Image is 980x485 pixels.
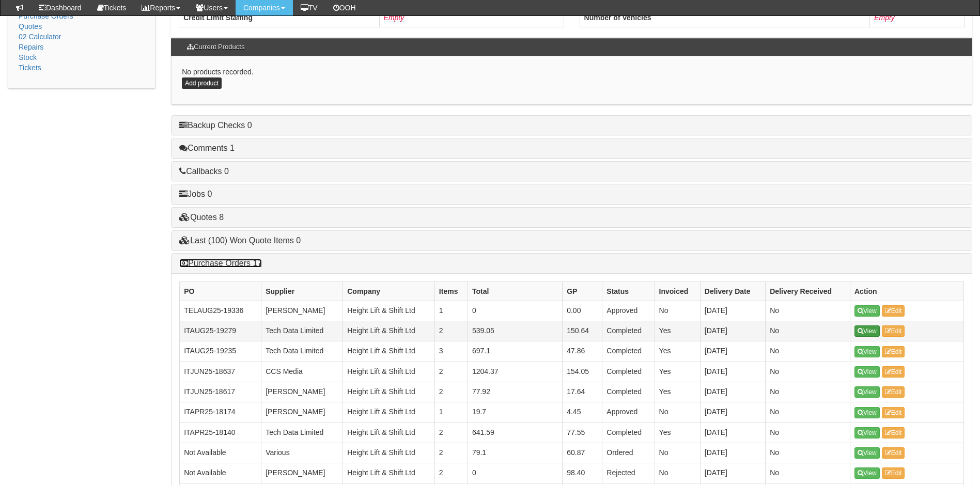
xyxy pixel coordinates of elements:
[19,22,42,30] a: Quotes
[655,321,700,341] td: Yes
[343,463,435,483] td: Height Lift & Shift Ltd
[19,43,43,51] a: Repairs
[882,366,905,378] a: Edit
[882,325,905,337] a: Edit
[179,121,252,130] a: Backup Checks 0
[343,423,435,443] td: Height Lift & Shift Ltd
[655,281,700,301] th: Invoiced
[766,463,850,483] td: No
[602,382,655,402] td: Completed
[850,281,963,301] th: Action
[468,443,562,463] td: 79.1
[171,56,972,104] div: No products recorded.
[261,281,343,301] th: Supplier
[261,362,343,382] td: CCS Media
[700,362,765,382] td: [DATE]
[563,382,602,402] td: 17.64
[700,321,765,341] td: [DATE]
[700,402,765,423] td: [DATE]
[766,341,850,362] td: No
[468,362,562,382] td: 1204.37
[563,362,602,382] td: 154.05
[180,402,261,423] td: ITAPR25-18174
[261,341,343,362] td: Tech Data Limited
[563,402,602,423] td: 4.45
[655,443,700,463] td: No
[882,305,905,317] a: Edit
[261,382,343,402] td: [PERSON_NAME]
[882,467,905,479] a: Edit
[468,402,562,423] td: 19.7
[563,443,602,463] td: 60.87
[434,443,468,463] td: 2
[343,341,435,362] td: Height Lift & Shift Ltd
[602,443,655,463] td: Ordered
[655,301,700,321] td: No
[180,301,261,321] td: TELAUG25-19336
[563,341,602,362] td: 47.86
[602,402,655,423] td: Approved
[580,8,870,27] th: Number of Vehicles
[343,443,435,463] td: Height Lift & Shift Ltd
[882,427,905,439] a: Edit
[766,423,850,443] td: No
[602,341,655,362] td: Completed
[700,281,765,301] th: Delivery Date
[468,321,562,341] td: 539.05
[882,386,905,398] a: Edit
[468,423,562,443] td: 641.59
[882,407,905,418] a: Edit
[655,463,700,483] td: No
[700,382,765,402] td: [DATE]
[19,33,61,41] a: 02 Calculator
[179,167,229,176] a: Callbacks 0
[854,366,880,378] a: View
[700,463,765,483] td: [DATE]
[180,382,261,402] td: ITJUN25-18617
[180,341,261,362] td: ITAUG25-19235
[434,382,468,402] td: 2
[261,402,343,423] td: [PERSON_NAME]
[766,301,850,321] td: No
[19,53,37,61] a: Stock
[700,341,765,362] td: [DATE]
[854,386,880,398] a: View
[468,281,562,301] th: Total
[180,362,261,382] td: ITJUN25-18637
[434,321,468,341] td: 2
[179,8,379,27] th: Credit Limit Staffing
[180,423,261,443] td: ITAPR25-18140
[179,236,301,245] a: Last (100) Won Quote Items 0
[19,64,41,72] a: Tickets
[468,341,562,362] td: 697.1
[655,402,700,423] td: No
[179,190,212,198] a: Jobs 0
[182,77,222,89] a: Add product
[434,362,468,382] td: 2
[180,321,261,341] td: ITAUG25-19279
[468,463,562,483] td: 0
[602,321,655,341] td: Completed
[655,362,700,382] td: Yes
[468,301,562,321] td: 0
[434,281,468,301] th: Items
[261,443,343,463] td: Various
[563,423,602,443] td: 77.55
[854,467,880,479] a: View
[602,463,655,483] td: Rejected
[854,447,880,459] a: View
[343,382,435,402] td: Height Lift & Shift Ltd
[180,443,261,463] td: Not Available
[602,281,655,301] th: Status
[766,321,850,341] td: No
[563,463,602,483] td: 98.40
[180,281,261,301] th: PO
[261,423,343,443] td: Tech Data Limited
[343,321,435,341] td: Height Lift & Shift Ltd
[434,341,468,362] td: 3
[434,423,468,443] td: 2
[700,423,765,443] td: [DATE]
[700,443,765,463] td: [DATE]
[434,301,468,321] td: 1
[882,447,905,459] a: Edit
